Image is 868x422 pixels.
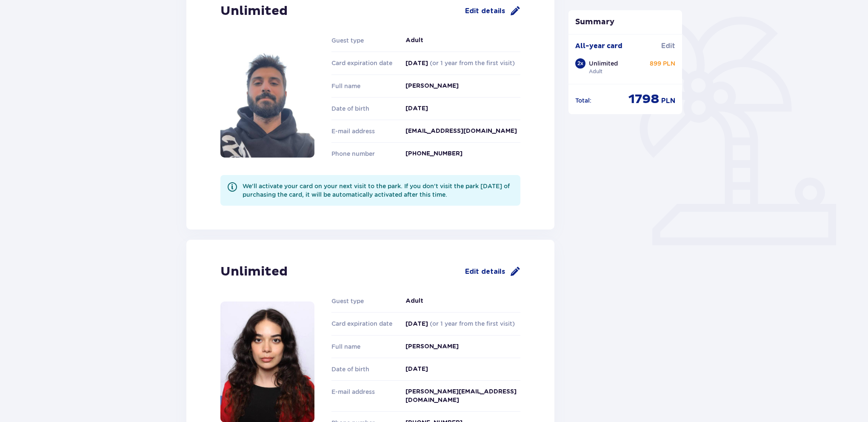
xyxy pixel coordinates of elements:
p: Adult [405,297,423,305]
p: All-year card [575,41,622,51]
p: Unlimited [220,3,288,19]
p: E-mail address [331,127,395,135]
p: [EMAIL_ADDRESS][DOMAIN_NAME] [405,127,517,135]
p: Date of birth [331,104,395,113]
p: Adult [405,36,423,45]
p: Phone number [331,149,395,158]
p: Guest type [331,36,395,45]
p: 899 PLN [650,59,675,68]
p: Date of birth [331,365,395,373]
p: Full name [331,342,395,351]
div: 2 x [575,58,585,69]
a: Edit details [465,6,520,16]
p: Total : [575,96,591,105]
span: (or 1 year from the first visit) [430,320,515,327]
p: [DATE] [405,319,515,328]
p: [PERSON_NAME] [405,82,459,90]
p: [DATE] [405,59,515,68]
p: Summary [568,17,682,27]
span: Edit details [465,6,505,16]
p: Card expiration date [331,59,395,67]
p: Unlimited [589,59,618,68]
p: [DATE] [405,365,428,373]
p: Adult [589,68,602,75]
button: Edit [661,41,675,51]
a: Edit details [465,267,520,277]
p: [PERSON_NAME][EMAIL_ADDRESS][DOMAIN_NAME] [405,388,520,405]
p: Card expiration date [331,319,395,328]
div: We'll activate your card on your next visit to the park. If you don't visit the park [DATE] of pu... [243,182,514,199]
p: [PHONE_NUMBER] [405,149,463,158]
p: PLN [661,96,675,106]
p: Unlimited [220,264,288,280]
p: [DATE] [405,104,428,113]
span: Edit details [465,267,505,276]
p: 1798 [628,91,660,107]
p: E-mail address [331,388,395,396]
p: Full name [331,82,395,90]
p: Guest type [331,297,395,305]
p: [PERSON_NAME] [405,342,459,351]
span: (or 1 year from the first visit) [430,60,515,66]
